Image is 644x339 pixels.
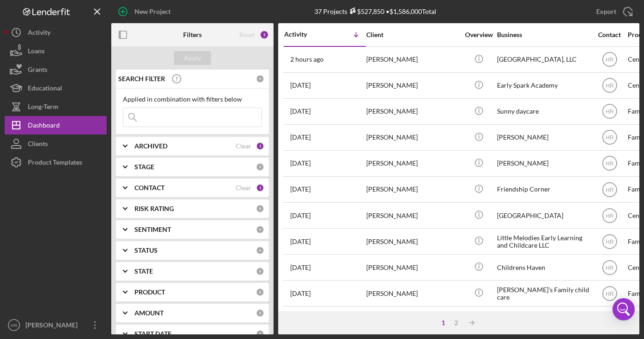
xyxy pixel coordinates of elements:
button: Long-Term [5,97,107,116]
div: 1 [256,142,264,150]
div: Educational [28,79,62,100]
b: STAGE [134,163,154,171]
div: 0 [256,246,264,255]
div: Early Spark Academy [497,73,590,98]
div: 0 [256,205,264,213]
div: Clients [28,134,48,155]
time: 2025-10-07 16:18 [290,56,324,63]
button: Apply [174,51,211,65]
div: Loans [28,42,45,63]
div: Friendship Corner [497,177,590,202]
b: AMOUNT [134,309,164,317]
time: 2025-09-19 20:07 [290,264,311,271]
time: 2025-09-24 19:06 [290,212,311,219]
div: [PERSON_NAME] [366,203,459,228]
button: Educational [5,79,107,97]
div: [GEOGRAPHIC_DATA] [497,203,590,228]
div: 0 [256,163,264,171]
div: [PERSON_NAME] [23,316,83,337]
div: Sunny daycare [497,99,590,124]
text: HR [606,109,614,115]
div: New Project [134,2,171,21]
time: 2025-09-30 17:36 [290,134,311,141]
div: Open Intercom Messenger [612,298,635,320]
div: [PERSON_NAME] [366,177,459,202]
div: [PERSON_NAME]'s Family child care [497,281,590,306]
button: Activity [5,23,107,42]
div: 37 Projects • $1,586,000 Total [314,7,436,15]
div: Clear [236,184,251,192]
div: 0 [256,225,264,234]
div: 0 [256,330,264,338]
b: ARCHIVED [134,142,167,150]
div: [PERSON_NAME] [366,125,459,150]
div: Applied in combination with filters below [123,96,262,103]
text: HR [606,83,614,89]
div: Product Templates [28,153,82,174]
div: Overview [461,31,496,38]
div: Activity [28,23,51,44]
div: 0 [256,75,264,83]
time: 2025-09-29 14:34 [290,160,311,167]
text: HR [606,134,614,141]
div: Little Melodies Early Learning and Childcare LLC [497,229,590,254]
div: Activity [284,31,325,38]
div: Long-Term [28,97,58,118]
button: Export [587,2,639,21]
div: [PERSON_NAME] [366,151,459,176]
div: Contact [592,31,627,38]
time: 2025-10-06 17:26 [290,82,311,89]
div: 1 [437,319,450,326]
time: 2025-09-18 19:22 [290,290,311,297]
b: STATE [134,268,153,275]
b: STATUS [134,247,158,254]
text: HR [606,290,614,297]
button: Product Templates [5,153,107,172]
div: [PERSON_NAME] [366,255,459,280]
text: HR [606,238,614,245]
button: Grants [5,60,107,79]
text: HR [606,212,614,219]
div: 0 [256,288,264,296]
div: Apply [184,51,201,65]
div: 2 [450,319,463,326]
div: $527,850 [347,7,384,15]
div: Dashboard [28,116,60,137]
text: HR [606,264,614,271]
div: [PERSON_NAME] [366,99,459,124]
button: Clients [5,134,107,153]
b: PRODUCT [134,288,165,296]
div: Business [497,31,590,38]
div: Ks Precious Care Learning Center, Inc [497,307,590,332]
b: SEARCH FILTER [118,75,165,83]
div: Reset [239,31,255,38]
button: New Project [111,2,180,21]
button: Dashboard [5,116,107,134]
div: 0 [256,267,264,275]
b: START DATE [134,330,172,338]
a: Loans [5,42,107,60]
b: Filters [183,31,202,38]
b: CONTACT [134,184,165,192]
div: [PERSON_NAME] [366,73,459,98]
div: [PERSON_NAME] [497,151,590,176]
div: [PERSON_NAME] [366,229,459,254]
text: HR [606,57,614,63]
div: Grants [28,60,47,81]
div: 0 [256,309,264,317]
div: [PERSON_NAME] [366,307,459,332]
b: RISK RATING [134,205,174,212]
time: 2025-09-26 00:31 [290,185,311,193]
div: 1 [256,184,264,192]
text: HR [606,186,614,193]
button: HR[PERSON_NAME] [5,316,107,334]
div: 2 [260,30,269,39]
b: SENTIMENT [134,226,171,233]
time: 2025-10-02 20:07 [290,108,311,115]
